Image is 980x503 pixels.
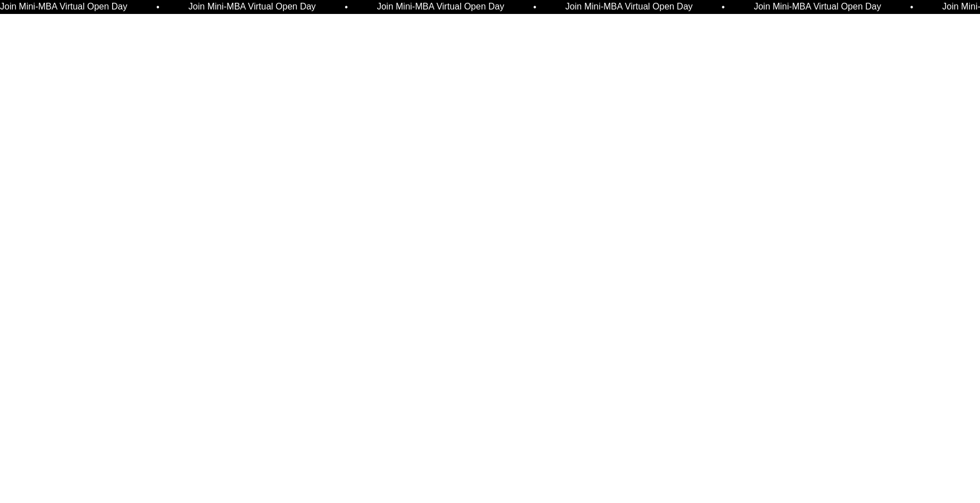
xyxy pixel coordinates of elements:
[721,3,725,12] span: •
[533,3,536,12] span: •
[344,3,347,12] span: •
[909,3,913,12] span: •
[156,3,159,12] span: •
